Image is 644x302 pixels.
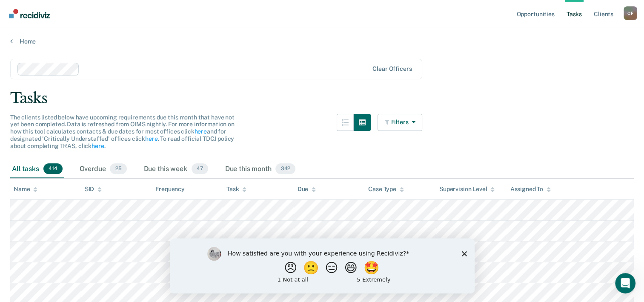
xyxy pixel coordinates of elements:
iframe: Intercom live chat [615,273,635,293]
img: Recidiviz [9,9,50,18]
span: 25 [110,163,126,174]
div: Due [298,186,316,193]
div: Supervision Level [439,186,495,193]
div: SID [85,186,102,193]
div: C F [624,6,637,20]
button: Profile dropdown button [624,6,637,20]
div: Overdue25 [78,160,129,179]
a: Home [10,38,634,45]
span: The clients listed below have upcoming requirements due this month that have not yet been complet... [10,114,235,149]
div: Due this week47 [142,160,210,179]
span: 47 [192,163,208,174]
a: here [145,135,157,142]
div: Tasks [10,90,634,107]
div: All tasks414 [10,160,64,179]
div: Clear officers [372,65,412,73]
span: 342 [275,163,295,174]
a: here [194,128,206,135]
div: Due this month342 [223,160,298,179]
div: Assigned To [510,186,550,193]
iframe: Survey by Kim from Recidiviz [170,238,475,293]
span: 414 [43,163,63,174]
a: here [92,142,104,149]
button: Filters [378,114,423,131]
div: Name [14,186,37,193]
div: Task [226,186,246,193]
div: Frequency [155,186,185,193]
div: Case Type [368,186,404,193]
